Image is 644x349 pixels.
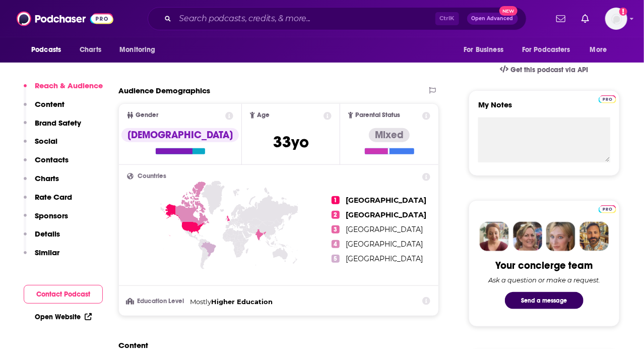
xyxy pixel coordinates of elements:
p: Brand Safety [35,118,81,128]
span: Logged in as kkitamorn [605,8,627,30]
img: Podchaser Pro [599,205,616,213]
a: Pro website [599,94,616,103]
p: Charts [35,173,59,183]
span: Mostly [190,298,211,306]
img: Sydney Profile [480,222,509,251]
span: [GEOGRAPHIC_DATA] [346,225,423,234]
button: Brand Safety [24,118,81,137]
span: Podcasts [31,43,61,57]
p: Social [35,136,57,146]
span: Get this podcast via API [510,66,589,74]
span: Monitoring [119,43,155,57]
img: User Profile [605,8,627,30]
button: open menu [457,40,516,60]
span: 4 [332,240,340,248]
div: Mixed [369,128,410,142]
button: Charts [24,173,59,192]
span: [GEOGRAPHIC_DATA] [346,210,426,219]
a: Charts [73,40,107,60]
div: Ask a question or make a request. [488,276,600,284]
button: Contact Podcast [24,285,103,304]
span: Open Advanced [472,16,513,21]
span: Ctrl K [435,12,459,25]
button: Show profile menu [605,8,627,30]
span: New [499,6,518,16]
button: open menu [24,40,74,60]
span: Charts [80,43,101,57]
span: 5 [332,255,340,263]
button: Social [24,136,57,155]
h2: Audience Demographics [118,86,210,95]
img: Podchaser Pro [599,95,616,103]
button: Sponsors [24,211,68,229]
span: More [590,43,607,57]
span: [GEOGRAPHIC_DATA] [346,196,426,205]
a: Pro website [599,204,616,213]
p: Contacts [35,155,69,164]
img: Barbara Profile [513,222,542,251]
a: Get this podcast via API [492,57,597,82]
button: Similar [24,248,59,266]
span: [GEOGRAPHIC_DATA] [346,254,423,263]
input: Search podcasts, credits, & more... [175,11,435,27]
p: Sponsors [35,211,68,220]
button: Reach & Audience [24,81,103,99]
button: Rate Card [24,192,72,211]
span: For Business [464,43,503,57]
svg: Add a profile image [619,8,627,16]
img: Podchaser - Follow, Share and Rate Podcasts [17,9,113,28]
button: Open AdvancedNew [467,13,518,25]
p: Details [35,229,60,239]
p: Reach & Audience [35,81,103,90]
button: Contacts [24,155,69,173]
a: Show notifications dropdown [577,10,593,27]
span: [GEOGRAPHIC_DATA] [346,240,423,249]
span: For Podcasters [522,43,570,57]
p: Content [35,99,65,109]
button: Content [24,99,65,118]
img: Jon Profile [579,222,609,251]
div: Your concierge team [496,259,593,272]
span: 1 [332,196,340,204]
p: Rate Card [35,192,72,202]
span: Gender [136,112,158,119]
span: 3 [332,225,340,234]
span: 33 yo [273,132,309,152]
div: [DEMOGRAPHIC_DATA] [121,128,239,142]
span: 2 [332,211,340,219]
a: Show notifications dropdown [552,10,569,27]
p: Similar [35,248,59,257]
span: Higher Education [211,298,273,306]
button: open menu [112,40,168,60]
button: Details [24,229,60,248]
div: Search podcasts, credits, & more... [148,7,527,30]
span: Countries [138,173,166,180]
button: Send a message [505,292,584,309]
button: open menu [516,40,585,60]
a: Open Website [35,313,92,321]
span: Age [257,112,270,119]
button: open menu [583,40,620,60]
label: My Notes [478,100,610,118]
h3: Education Level [127,298,186,305]
span: Parental Status [355,112,400,119]
img: Jules Profile [546,222,575,251]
